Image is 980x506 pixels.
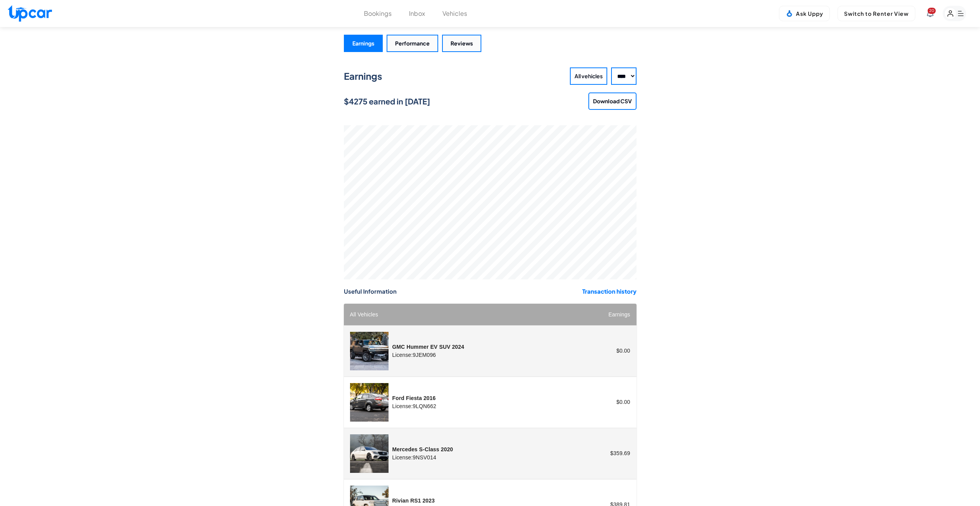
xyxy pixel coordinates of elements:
strong: $4275 earned in [DATE] [344,96,430,106]
td: $ 359.69 [574,428,636,479]
div: License: 9LQN662 [392,402,436,410]
button: Bookings [364,9,392,18]
button: Reviews [442,35,481,52]
strong: Earnings [344,70,382,82]
button: Performance [387,35,438,52]
img: Uppy [786,10,793,17]
button: All vehicles [570,67,607,85]
td: $ 0.00 [574,325,636,377]
strong: Mercedes S-Class 2020 [392,446,453,452]
span: You have new notifications [928,8,936,14]
button: Vehicles [442,9,467,18]
img: Mercedes S-Class 2020 [350,434,389,473]
img: GMC Hummer EV SUV 2024 [350,332,389,370]
td: $ 0.00 [574,377,636,428]
button: Switch to Renter View [838,6,915,21]
div: License: 9NSV014 [392,454,453,461]
img: Ford Fiesta 2016 [350,383,389,422]
strong: GMC Hummer EV SUV 2024 [392,344,464,350]
button: Inbox [409,9,425,18]
img: Upcar Logo [8,5,52,22]
button: Ask Uppy [779,6,830,21]
strong: Transaction history [582,287,637,295]
th: All Vehicles [344,304,575,326]
strong: Useful Information [344,287,397,295]
div: View Notifications [927,10,933,17]
button: Download CSV [588,92,637,110]
button: Earnings [344,35,383,52]
strong: Ford Fiesta 2016 [392,395,436,401]
strong: Rivian RS1 2023 [392,498,435,504]
div: License: 9JEM096 [392,351,464,359]
th: Earnings [574,304,636,326]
